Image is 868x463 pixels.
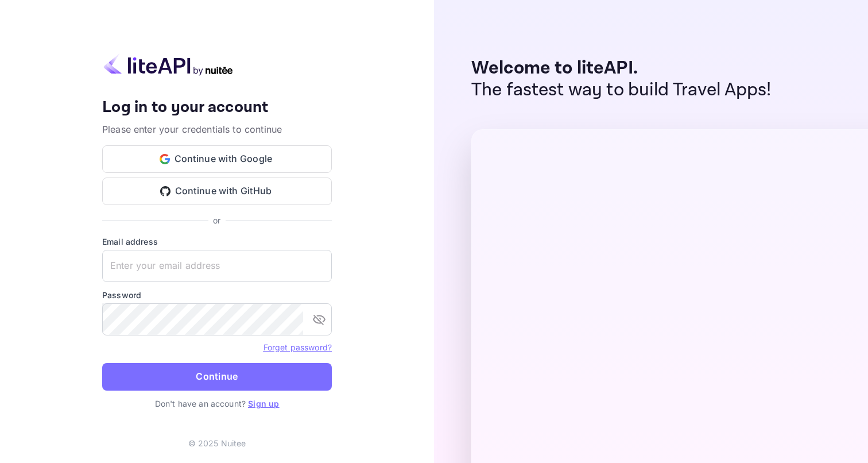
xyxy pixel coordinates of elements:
[102,363,332,391] button: Continue
[102,398,332,410] p: Don't have an account?
[102,53,234,76] img: liteapi
[188,437,246,449] p: © 2025 Nuitee
[102,145,332,173] button: Continue with Google
[263,341,332,353] a: Forget password?
[102,236,332,248] label: Email address
[102,250,332,282] input: Enter your email address
[213,214,220,226] p: or
[102,178,332,205] button: Continue with GitHub
[102,98,332,118] h4: Log in to your account
[471,79,772,101] p: The fastest way to build Travel Apps!
[308,308,331,331] button: toggle password visibility
[102,289,332,301] label: Password
[102,122,332,136] p: Please enter your credentials to continue
[471,57,772,79] p: Welcome to liteAPI.
[248,399,279,408] a: Sign up
[263,342,332,352] a: Forget password?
